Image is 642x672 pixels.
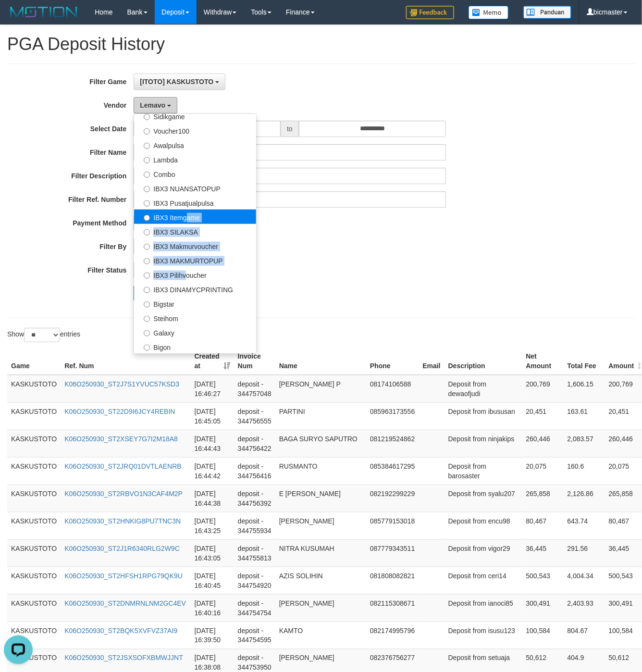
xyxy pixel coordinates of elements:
td: 500,543 [522,567,564,594]
label: IBX3 Makmurvoucher [134,238,256,253]
input: IBX3 NUANSATOPUP [144,186,150,192]
td: deposit - 344754920 [234,567,275,594]
label: Sidikgame [134,109,256,123]
td: Deposit from dewaofjudi [444,375,522,403]
td: 082115308671 [366,594,419,622]
td: [DATE] 16:45:05 [191,402,234,430]
td: 08174106588 [366,375,419,403]
td: KASKUSTOTO [7,402,61,430]
td: PARTINI [275,402,366,430]
td: [DATE] 16:39:50 [191,622,234,649]
td: NITRA KUSUMAH [275,539,366,567]
select: Showentries [24,328,60,342]
td: Deposit from syalu207 [444,485,522,512]
td: Deposit from encu98 [444,512,522,539]
label: IBX3 Pilihvoucher [134,267,256,282]
td: 804.67 [564,622,605,649]
td: Deposit from barosaster [444,457,522,485]
td: 20,075 [522,457,564,485]
input: Sidikgame [144,114,150,120]
td: RUSMANTO [275,457,366,485]
td: E [PERSON_NAME] [275,485,366,512]
td: [DATE] 16:46:27 [191,375,234,403]
label: Awalpulsa [134,137,256,152]
label: Voucher100 [134,123,256,137]
input: IBX3 Pilihvoucher [144,273,150,279]
label: IBX3 SILAKSA [134,224,256,238]
input: IBX3 Makmurvoucher [144,244,150,250]
td: 300,491 [522,594,564,622]
input: Lambda [144,157,150,163]
td: Deposit from ibususan [444,402,522,430]
label: IBX3 NUANSATOPUP [134,181,256,195]
td: Deposit from vigor29 [444,539,522,567]
input: IBX3 Itemgame [144,215,150,221]
input: IBX3 DINAMYCPRINTING [144,287,150,293]
td: 2,083.57 [564,430,605,457]
td: deposit - 344757048 [234,375,275,403]
td: deposit - 344756555 [234,402,275,430]
span: [ITOTO] KASKUSTOTO [140,78,213,86]
td: KASKUSTOTO [7,622,61,649]
td: 2,403.93 [564,594,605,622]
th: Total Fee [564,348,605,375]
input: Awalpulsa [144,143,150,149]
td: deposit - 344756392 [234,485,275,512]
img: panduan.png [523,6,571,19]
td: [PERSON_NAME] [275,512,366,539]
td: 160.6 [564,457,605,485]
a: K06O250930_ST2XSEY7G7I2M18A8 [64,435,178,443]
th: Game [7,348,61,375]
span: to [281,121,299,137]
td: 081808082821 [366,567,419,594]
th: Phone [366,348,419,375]
label: IBX3 MAKMURTOPUP [134,253,256,267]
td: Deposit from ianoci85 [444,594,522,622]
input: IBX3 Pusatjualpulsa [144,200,150,207]
td: KASKUSTOTO [7,567,61,594]
td: 80,467 [522,512,564,539]
input: IBX3 MAKMURTOPUP [144,258,150,264]
td: 291.56 [564,539,605,567]
td: deposit - 344755934 [234,512,275,539]
th: Created at: activate to sort column ascending [191,348,234,375]
td: 36,445 [522,539,564,567]
td: 163.61 [564,402,605,430]
a: K06O250930_ST2DNMRNLNM2GC4EV [64,599,186,607]
label: Lambda [134,152,256,166]
th: Invoice Num [234,348,275,375]
img: MOTION_logo.png [7,5,80,19]
td: Deposit from ceri14 [444,567,522,594]
td: 260,446 [522,430,564,457]
th: Description [444,348,522,375]
input: Combo [144,172,150,178]
input: Galaxy [144,330,150,336]
td: 20,451 [522,402,564,430]
button: Open LiveChat chat widget [4,4,33,33]
td: KASKUSTOTO [7,375,61,403]
button: [ITOTO] KASKUSTOTO [134,74,225,90]
a: K06O250930_ST2JRQ01DVTLAENRB [64,462,182,470]
label: Combo [134,166,256,181]
input: Steihom [144,316,150,322]
label: Galaxy [134,325,256,339]
td: KASKUSTOTO [7,430,61,457]
label: Bigstar [134,296,256,311]
label: Bigon [134,339,256,354]
td: Deposit from isusu123 [444,622,522,649]
input: Bigstar [144,301,150,308]
input: Voucher100 [144,128,150,135]
label: IBX3 Pusatjualpulsa [134,195,256,210]
td: [PERSON_NAME] P [275,375,366,403]
td: 085384617295 [366,457,419,485]
td: KASKUSTOTO [7,594,61,622]
td: 082192299229 [366,485,419,512]
td: 4,004.34 [564,567,605,594]
input: Bigon [144,345,150,351]
a: K06O250930_ST2HFSH1RPG79QK9U [64,572,183,580]
td: 2,126.86 [564,485,605,512]
a: K06O250930_ST2BQK5XVFVZ37AI9 [64,627,177,635]
a: K06O250930_ST2JSXSOFXBMWJJNT [64,654,183,662]
td: [DATE] 16:44:42 [191,457,234,485]
td: [DATE] 16:44:38 [191,485,234,512]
